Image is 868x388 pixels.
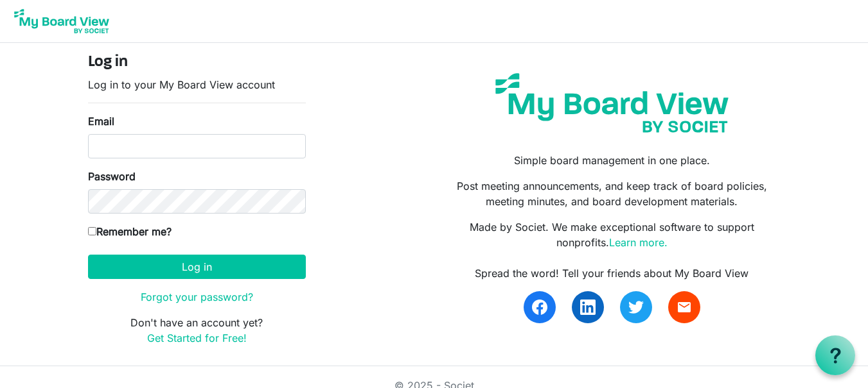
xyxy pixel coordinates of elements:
label: Email [88,114,114,129]
p: Post meeting announcements, and keep track of board policies, meeting minutes, and board developm... [443,178,780,209]
p: Log in to your My Board View account [88,77,306,92]
div: Spread the word! Tell your friends about My Board View [443,266,780,281]
img: My Board View Logo [10,5,113,37]
img: linkedin.svg [580,299,596,315]
input: Remember me? [88,227,96,235]
h4: Log in [88,53,306,72]
label: Remember me? [88,224,172,239]
button: Log in [88,255,306,279]
img: my-board-view-societ.svg [486,63,738,142]
p: Simple board management in one place. [443,153,780,168]
img: twitter.svg [628,299,644,315]
a: Get Started for Free! [147,332,247,344]
a: Forgot your password? [141,291,253,303]
a: email [668,291,700,323]
p: Don't have an account yet? [88,315,306,346]
label: Password [88,169,136,184]
a: Learn more. [609,236,668,249]
span: email [677,299,692,315]
img: facebook.svg [532,299,547,315]
p: Made by Societ. We make exceptional software to support nonprofits. [443,219,780,250]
